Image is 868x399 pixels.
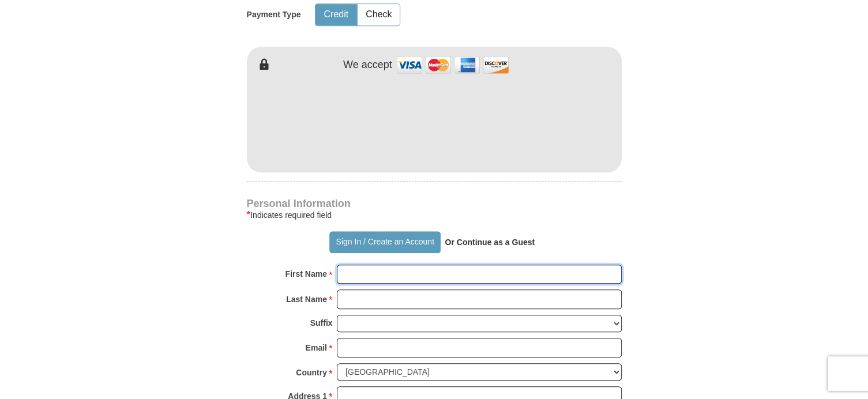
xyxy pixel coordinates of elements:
[247,208,622,222] div: Indicates required field
[247,10,301,20] h5: Payment Type
[296,364,327,381] strong: Country
[445,238,535,247] strong: Or Continue as a Guest
[286,291,327,307] strong: Last Name
[315,4,356,25] button: Credit
[285,266,327,282] strong: First Name
[358,4,400,25] button: Check
[395,52,510,77] img: credit cards accepted
[306,340,327,356] strong: Email
[329,231,441,253] button: Sign In / Create an Account
[310,315,333,331] strong: Suffix
[343,59,392,71] h4: We accept
[247,199,622,208] h4: Personal Information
